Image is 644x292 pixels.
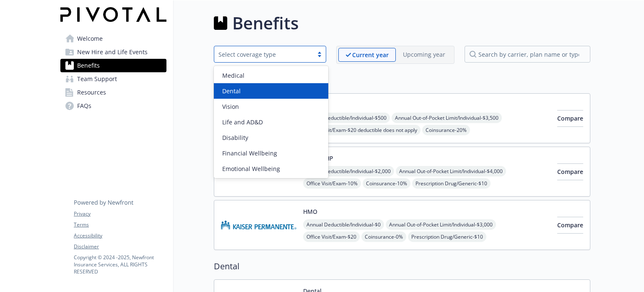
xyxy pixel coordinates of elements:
[303,219,384,230] span: Annual Deductible/Individual - $0
[392,113,502,123] span: Annual Out-of-Pocket Limit/Individual - $3,500
[218,50,309,59] div: Select coverage type
[60,72,166,86] a: Team Support
[74,232,166,239] a: Accessibility
[361,231,406,242] span: Coinsurance - 0%
[396,166,506,176] span: Annual Out-of-Pocket Limit/Individual - $4,000
[77,32,103,45] span: Welcome
[303,113,390,123] span: Annual Deductible/Individual - $500
[222,87,241,95] span: Dental
[303,178,361,189] span: Office Visit/Exam - 10%
[60,99,166,113] a: FAQs
[74,210,166,218] a: Privacy
[222,133,248,142] span: Disability
[221,207,296,243] img: Kaiser Permanente Insurance Company carrier logo
[396,48,452,62] span: Upcoming year
[60,86,166,99] a: Resources
[77,86,106,99] span: Resources
[422,125,470,135] span: Coinsurance - 20%
[74,243,166,250] a: Disclaimer
[222,118,263,126] span: Life and AD&D
[74,221,166,229] a: Terms
[303,166,394,176] span: Annual Deductible/Individual - $2,000
[303,125,421,135] span: Office Visit/Exam - $20 deductible does not apply
[557,221,583,229] span: Compare
[303,207,317,216] button: HMO
[232,11,299,36] h1: Benefits
[222,71,244,80] span: Medical
[386,219,496,230] span: Annual Out-of-Pocket Limit/Individual - $3,000
[77,59,100,72] span: Benefits
[222,149,277,158] span: Financial Wellbeing
[60,32,166,45] a: Welcome
[557,163,583,180] button: Compare
[412,178,491,189] span: Prescription Drug/Generic - $10
[60,59,166,72] a: Benefits
[465,46,590,63] input: search by carrier, plan name or type
[557,114,583,122] span: Compare
[77,45,148,59] span: New Hire and Life Events
[352,50,389,59] p: Current year
[408,231,486,242] span: Prescription Drug/Generic - $10
[74,254,166,275] p: Copyright © 2024 - 2025 , Newfront Insurance Services, ALL RIGHTS RESERVED
[403,50,445,59] p: Upcoming year
[557,110,583,127] button: Compare
[77,99,91,113] span: FAQs
[222,164,280,173] span: Emotional Wellbeing
[222,102,239,111] span: Vision
[60,45,166,59] a: New Hire and Life Events
[557,217,583,234] button: Compare
[214,74,590,87] h2: Medical
[214,260,590,273] h2: Dental
[557,168,583,176] span: Compare
[303,231,360,242] span: Office Visit/Exam - $20
[77,72,117,86] span: Team Support
[363,178,410,189] span: Coinsurance - 10%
